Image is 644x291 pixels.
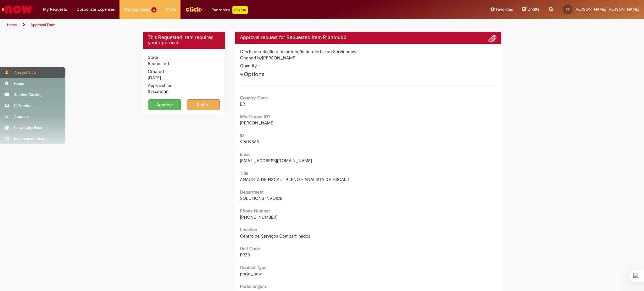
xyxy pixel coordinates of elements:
span: [PERSON_NAME] [PERSON_NAME] [575,7,639,12]
span: SOLUTIONS INVOICE [240,195,282,201]
b: Phone Number [240,208,270,214]
span: Drafts [528,6,540,12]
div: [PERSON_NAME] [240,55,497,63]
b: Title [240,170,248,176]
span: Favorites [496,6,513,13]
b: Portal origem [240,283,266,289]
span: 3 [151,7,157,13]
div: R13461600 [148,89,220,95]
ul: Page breadcrumbs [5,19,425,31]
img: ServiceNow [1,3,33,16]
b: Email [240,151,250,157]
a: Home [7,22,17,27]
button: Approve [148,99,181,110]
a: Approval Form [31,22,55,27]
h4: Approval request for Requested Item R13461600 [240,35,497,41]
span: 99819585 [240,139,259,145]
span: RS [566,7,569,11]
b: Department [240,189,264,195]
span: [EMAIL_ADDRESS][DOMAIN_NAME] [240,158,312,163]
span: My Requests [43,6,67,13]
label: Opened by [240,55,262,61]
b: Contact Type [240,265,267,270]
span: ANALISTA DE FISCAL I PLENO - ANALISTA DE FISCAL I [240,177,349,182]
span: [PHONE_NUMBER] [240,214,277,220]
label: Created [148,68,164,74]
span: Centro de Serviços Compartilhados [240,233,310,239]
b: Country Code [240,95,268,101]
div: Padroniza [212,6,248,14]
p: +GenAi [232,6,248,14]
div: Oferta de criação e manutenção de ofertas no Servicenow. [240,48,497,55]
label: Approval for [148,82,172,89]
div: Quantity 1 [240,63,497,69]
span: [PERSON_NAME] [240,120,275,126]
a: Drafts [522,7,540,13]
h4: This Requested Item requires your approval [148,35,220,46]
span: My Approvals [124,6,150,13]
time: 29/08/2025 10:44:26 [148,75,161,80]
b: Location [240,227,257,233]
b: Unit Code [240,246,260,251]
span: [DATE] [148,75,161,80]
div: 29/08/2025 10:44:26 [148,74,220,81]
b: What's your ID? [240,114,270,119]
button: Reject [187,99,220,110]
span: portal_now [240,271,262,277]
span: BR [240,101,245,107]
span: BRZB [240,252,250,258]
label: State [148,54,158,60]
img: click_logo_yellow_360x200.png [185,4,202,14]
span: Corporate Expenses [76,6,115,13]
div: Requested [148,60,220,67]
span: More [166,6,176,13]
b: ID [240,133,244,138]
